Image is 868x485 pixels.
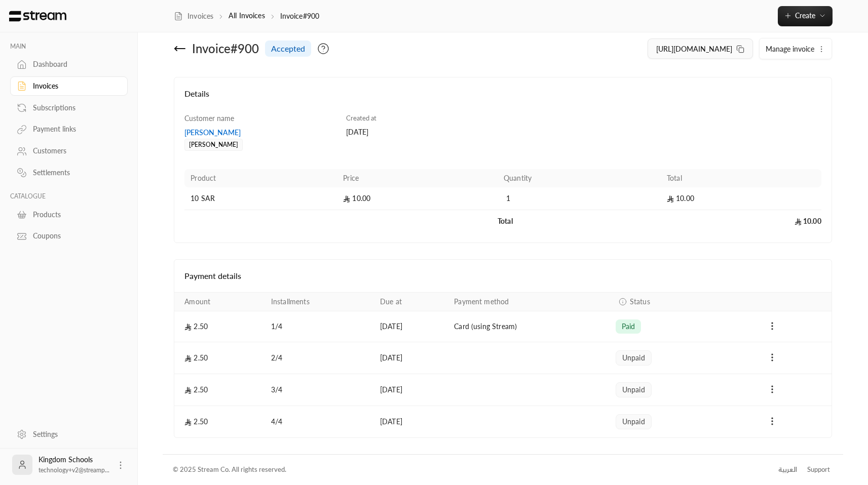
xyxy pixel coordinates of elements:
[184,187,337,210] td: 10 SAR
[10,55,128,74] a: Dashboard
[33,429,115,439] div: Settings
[174,11,320,21] nav: breadcrumb
[337,187,498,210] td: 10.00
[184,128,336,148] a: [PERSON_NAME][PERSON_NAME]
[778,6,833,26] button: Create
[10,119,128,139] a: Payment links
[184,88,821,110] h4: Details
[10,424,128,444] a: Settings
[10,192,128,200] p: CATALOGUE
[622,417,645,427] span: unpaid
[280,11,319,21] p: Invoice#900
[778,465,797,475] div: العربية
[10,141,128,161] a: Customers
[661,210,821,232] td: 10.00
[337,169,498,187] th: Price
[33,103,115,113] div: Subscriptions
[33,124,115,134] div: Payment links
[648,38,753,59] button: [URL][DOMAIN_NAME]
[504,193,514,204] span: 1
[374,311,448,342] td: [DATE]
[174,406,265,437] td: 2.50
[174,293,265,311] th: Amount
[795,11,815,20] span: Create
[10,76,128,96] a: Invoices
[346,114,376,122] span: Created at
[184,114,234,123] span: Customer name
[374,342,448,374] td: [DATE]
[10,98,128,117] a: Subscriptions
[661,187,821,210] td: 10.00
[173,465,286,475] div: © 2025 Stream Co. All rights reserved.
[39,466,109,474] span: technology+v2@streamp...
[448,311,610,342] td: Card (using Stream)
[265,342,374,374] td: 2 / 4
[374,293,448,311] th: Due at
[33,168,115,178] div: Settlements
[33,59,115,69] div: Dashboard
[174,342,265,374] td: 2.50
[39,455,109,475] div: Kingdom Schools
[174,11,214,21] a: Invoices
[622,385,645,395] span: unpaid
[184,169,821,232] table: Products
[184,169,337,187] th: Product
[33,81,115,91] div: Invoices
[766,45,814,53] span: Manage invoice
[656,44,732,54] span: [URL][DOMAIN_NAME]
[630,297,650,307] span: Status
[498,210,661,232] td: Total
[622,353,645,363] span: unpaid
[346,127,498,137] div: [DATE]
[622,321,635,332] span: paid
[265,293,374,311] th: Installments
[661,169,821,187] th: Total
[10,205,128,224] a: Products
[374,374,448,406] td: [DATE]
[174,292,832,437] table: Payments
[760,38,832,59] button: Manage invoice
[265,311,374,342] td: 1 / 4
[33,210,115,220] div: Products
[184,128,336,138] div: [PERSON_NAME]
[33,146,115,156] div: Customers
[10,163,128,183] a: Settlements
[10,226,128,246] a: Coupons
[184,139,243,151] div: [PERSON_NAME]
[374,406,448,437] td: [DATE]
[229,11,265,20] a: All Invoices
[448,293,610,311] th: Payment method
[271,43,305,55] span: accepted
[265,374,374,406] td: 3 / 4
[174,374,265,406] td: 2.50
[498,169,661,187] th: Quantity
[804,461,833,479] a: Support
[184,270,821,282] h4: Payment details
[174,311,265,342] td: 2.50
[8,11,67,22] img: Logo
[10,43,128,51] p: MAIN
[33,231,115,241] div: Coupons
[192,41,259,57] div: Invoice # 900
[265,406,374,437] td: 4 / 4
